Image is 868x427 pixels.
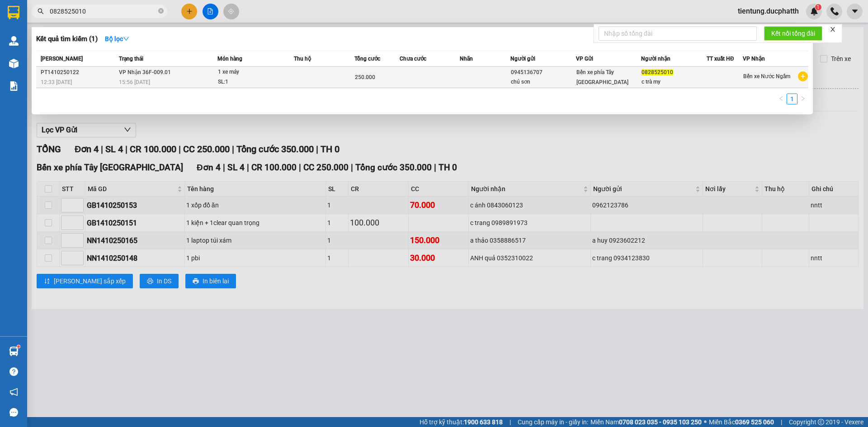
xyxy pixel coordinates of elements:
[17,345,20,348] sup: 1
[294,56,311,62] span: Thu hộ
[797,94,808,104] button: right
[119,79,150,85] span: 15:56 [DATE]
[9,36,19,46] img: warehouse-icon
[355,74,375,80] span: 250.000
[642,69,673,75] span: 0828525010
[217,56,242,62] span: Món hàng
[511,68,576,77] div: 0945136707
[641,56,670,62] span: Người nhận
[642,77,706,87] div: c trà my
[797,94,808,104] li: Next Page
[771,28,815,38] span: Kết nối tổng đài
[98,32,137,46] button: Bộ lọcdown
[510,56,535,62] span: Người gửi
[123,36,129,42] span: down
[764,26,822,41] button: Kết nối tổng đài
[707,56,734,62] span: TT xuất HĐ
[778,96,784,101] span: left
[9,408,18,417] span: message
[9,59,19,68] img: warehouse-icon
[576,69,628,85] span: Bến xe phía Tây [GEOGRAPHIC_DATA]
[218,67,286,77] div: 1 xe máy
[38,8,44,14] span: search
[41,79,72,85] span: 12:33 [DATE]
[787,94,797,104] li: 1
[511,77,576,87] div: chú sơn
[9,347,19,356] img: warehouse-icon
[599,26,757,41] input: Nhập số tổng đài
[776,94,787,104] button: left
[9,367,18,376] span: question-circle
[776,94,787,104] li: Previous Page
[800,96,806,101] span: right
[8,6,19,19] img: logo-vxr
[460,56,473,62] span: Nhãn
[9,81,19,91] img: solution-icon
[119,69,171,75] span: VP Nhận 36F-009.01
[158,8,164,14] span: close-circle
[743,73,790,80] span: Bến xe Nước Ngầm
[743,56,765,62] span: VP Nhận
[787,94,797,104] a: 1
[9,388,18,396] span: notification
[218,77,286,87] div: SL: 1
[798,71,808,81] span: plus-circle
[105,35,129,42] strong: Bộ lọc
[158,7,164,16] span: close-circle
[50,6,156,16] input: Tìm tên, số ĐT hoặc mã đơn
[354,56,380,62] span: Tổng cước
[41,68,116,77] div: PT1410250122
[36,34,98,44] h3: Kết quả tìm kiếm ( 1 )
[576,56,593,62] span: VP Gửi
[41,56,83,62] span: [PERSON_NAME]
[400,56,426,62] span: Chưa cước
[119,56,143,62] span: Trạng thái
[830,26,836,33] span: close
